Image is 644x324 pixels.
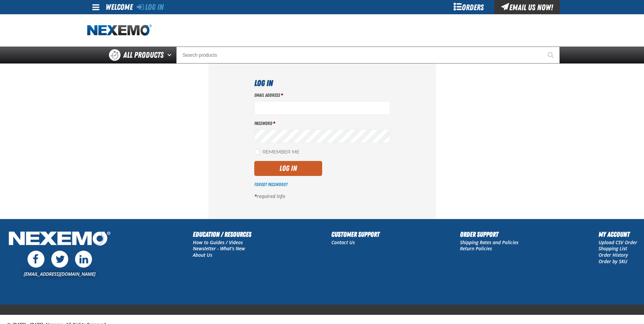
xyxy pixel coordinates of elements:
[193,245,245,252] a: Newsletter - What's New
[331,239,355,246] a: Contact Us
[599,239,637,246] a: Upload CSV Order
[193,252,212,258] a: About Us
[599,252,628,258] a: Order History
[123,49,164,61] span: All Products
[193,229,251,239] h2: Education / Resources
[254,149,260,155] input: Remember Me
[543,47,560,64] button: Start Searching
[7,229,112,249] img: Nexemo Logo
[254,120,390,127] label: Password
[460,245,492,252] a: Return Policies
[87,24,152,36] img: Nexemo logo
[599,245,627,252] a: Shopping List
[254,149,299,156] label: Remember Me
[460,239,518,246] a: Shipping Rates and Policies
[24,271,95,277] a: [EMAIL_ADDRESS][DOMAIN_NAME]
[599,258,627,265] a: Order by SKU
[599,229,637,239] h2: My Account
[331,229,380,239] h2: Customer Support
[193,239,243,246] a: How to Guides / Videos
[460,229,518,239] h2: Order Support
[254,193,390,200] p: required info
[176,47,560,64] input: Search
[254,92,390,98] label: Email Address
[254,77,390,89] h1: Log In
[137,2,164,12] a: Log In
[254,182,288,187] a: Forgot Password?
[87,24,152,36] a: Home
[165,47,176,64] button: Open All Products pages
[254,161,322,176] button: Log In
